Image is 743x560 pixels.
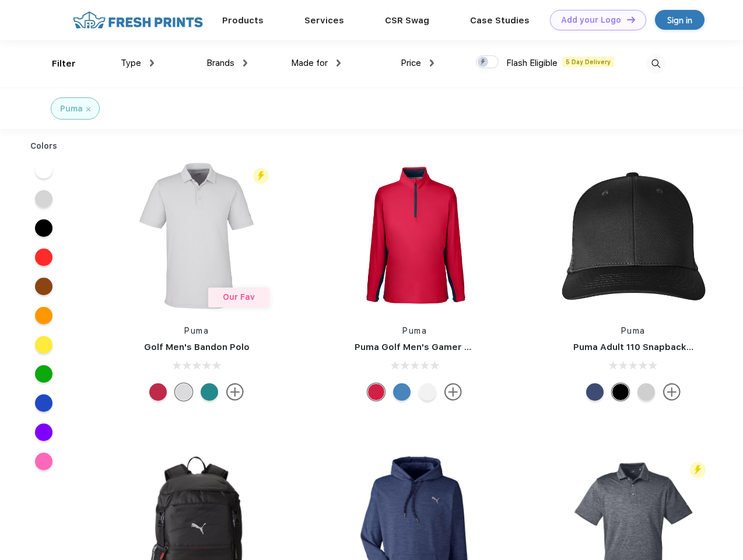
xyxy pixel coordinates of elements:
[149,383,167,401] div: Ski Patrol
[222,15,264,26] a: Products
[291,58,328,68] span: Made for
[663,383,681,401] img: more.svg
[119,158,274,313] img: func=resize&h=266
[667,13,692,27] div: Sign in
[393,383,411,401] div: Bright Cobalt
[690,462,706,478] img: flash_active_toggle.svg
[444,383,462,401] img: more.svg
[655,10,705,30] a: Sign in
[562,57,614,67] span: 5 Day Delivery
[637,383,655,401] div: Quarry Brt Whit
[385,15,429,26] a: CSR Swag
[243,60,247,66] img: dropdown.png
[121,58,141,68] span: Type
[337,158,492,313] img: func=resize&h=266
[646,54,665,73] img: desktop_search.svg
[22,140,66,152] div: Colors
[612,383,629,401] div: Pma Blk Pma Blk
[175,383,192,401] div: High Rise
[430,60,434,66] img: dropdown.png
[150,60,154,66] img: dropdown.png
[586,383,604,401] div: Peacoat Qut Shd
[184,326,209,335] a: Puma
[337,60,341,66] img: dropdown.png
[367,383,385,401] div: Ski Patrol
[621,326,646,335] a: Puma
[52,57,76,71] div: Filter
[86,107,90,111] img: filter_cancel.svg
[402,326,427,335] a: Puma
[223,292,255,302] span: Our Fav
[627,16,635,23] img: DT
[253,168,269,184] img: flash_active_toggle.svg
[419,383,436,401] div: Bright White
[226,383,244,401] img: more.svg
[60,103,83,115] div: Puma
[556,158,711,313] img: func=resize&h=266
[201,383,218,401] div: Green Lagoon
[561,15,621,25] div: Add your Logo
[355,342,539,352] a: Puma Golf Men's Gamer Golf Quarter-Zip
[401,58,421,68] span: Price
[144,342,250,352] a: Golf Men's Bandon Polo
[206,58,234,68] span: Brands
[506,58,558,68] span: Flash Eligible
[304,15,344,26] a: Services
[69,10,206,30] img: fo%20logo%202.webp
